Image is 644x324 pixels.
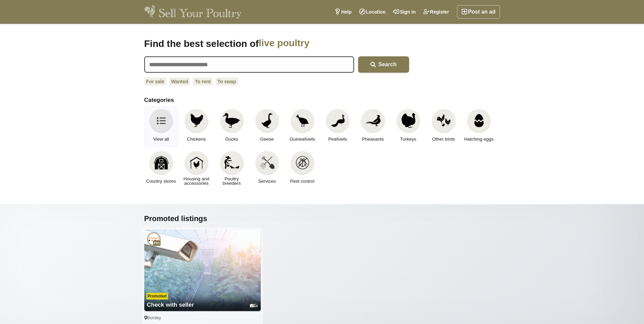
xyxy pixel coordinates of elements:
[366,113,381,128] img: Pheasants
[436,113,451,128] img: Other birds
[147,302,194,308] span: Check with seller
[290,137,315,141] span: Guineafowls
[389,5,420,19] a: Sign in
[144,230,261,311] img: Agricultural CCTV and Wi-Fi solutions
[362,137,384,141] span: Pheasants
[355,5,389,19] a: Location
[144,289,261,311] a: Check with seller 1
[250,148,284,189] a: Services Services
[144,97,500,104] h2: Categories
[260,137,274,141] span: Geese
[259,37,372,50] span: live poultry
[146,179,176,183] span: Country stores
[358,56,409,73] button: Search
[457,5,500,19] a: Post an ad
[169,77,190,86] a: Wanted
[146,293,168,300] span: Promoted
[217,177,247,185] span: Poultry breeders
[153,240,160,246] span: Professional member
[144,37,409,50] h1: Find the best selection of
[290,179,314,183] span: Pest control
[154,155,169,170] img: Country stores
[321,106,355,147] a: Peafowls Peafowls
[187,137,206,141] span: Chickens
[216,77,238,86] a: To swap
[153,137,169,141] span: View all
[180,106,214,147] a: Chickens Chickens
[330,113,345,128] img: Peafowls
[260,113,275,128] img: Geese
[147,232,161,246] a: Pro
[144,77,167,86] a: For sale
[427,106,461,147] a: Other birds Other birds
[432,137,455,141] span: Other birds
[250,303,258,308] div: 1
[215,106,249,147] a: Ducks Ducks
[391,106,425,147] a: Turkeys Turkeys
[193,77,213,86] a: To rent
[223,113,240,128] img: Ducks
[144,148,178,189] a: Country stores Country stores
[224,155,239,170] img: Poultry breeders
[328,137,347,141] span: Peafowls
[260,155,275,170] img: Services
[225,137,238,141] span: Ducks
[189,113,204,128] img: Chickens
[400,137,417,141] span: Turkeys
[258,179,276,183] span: Services
[144,5,242,19] img: Sell Your Poultry
[286,148,319,189] a: Pest control Pest control
[356,106,390,147] a: Pheasants Pheasants
[182,177,211,185] span: Housing and accessories
[250,106,284,147] a: Geese Geese
[331,5,355,19] a: Help
[472,113,486,128] img: Hatching eggs
[462,106,496,147] a: Hatching eggs Hatching eggs
[420,5,453,19] a: Register
[464,137,493,141] span: Hatching eggs
[144,214,500,223] h2: Promoted listings
[401,113,416,128] img: Turkeys
[286,106,319,147] a: Guineafowls Guineafowls
[189,155,204,170] img: Housing and accessories
[144,106,178,147] a: View all
[147,232,161,246] img: AKomm
[295,155,310,170] img: Pest control
[180,148,214,189] a: Housing and accessories Housing and accessories
[144,315,261,321] div: Burnley
[295,113,310,128] img: Guineafowls
[215,148,249,189] a: Poultry breeders Poultry breeders
[379,61,397,67] span: Search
